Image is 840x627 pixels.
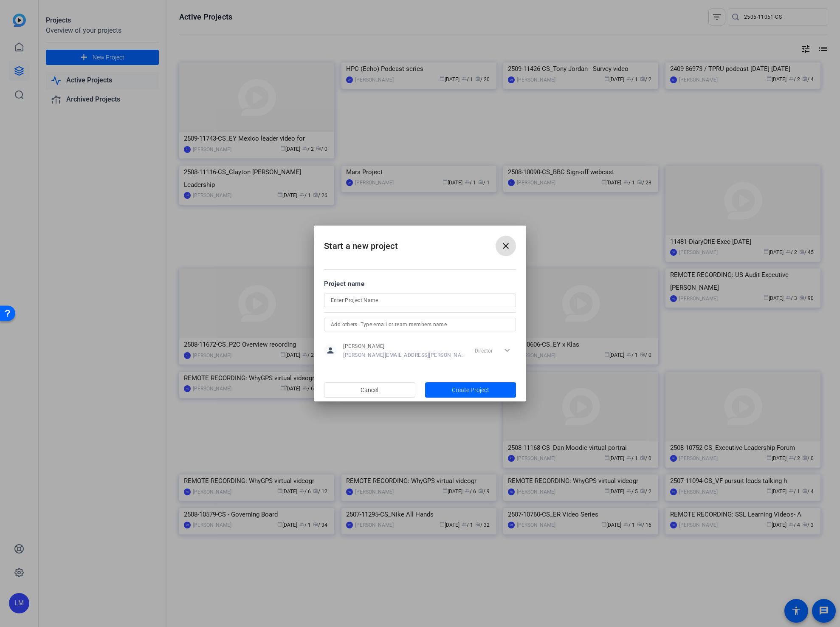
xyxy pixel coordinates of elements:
span: Cancel [361,382,378,398]
span: [PERSON_NAME][EMAIL_ADDRESS][PERSON_NAME][DOMAIN_NAME] [343,352,465,359]
div: Project name [324,279,516,288]
span: [PERSON_NAME] [343,343,465,350]
mat-icon: person [324,344,337,357]
input: Enter Project Name [331,295,509,305]
button: Cancel [324,382,415,398]
input: Add others: Type email or team members name [331,319,509,330]
span: Create Project [452,386,489,395]
mat-icon: close [501,241,511,251]
button: Create Project [425,382,516,398]
h2: Start a new project [314,226,526,260]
